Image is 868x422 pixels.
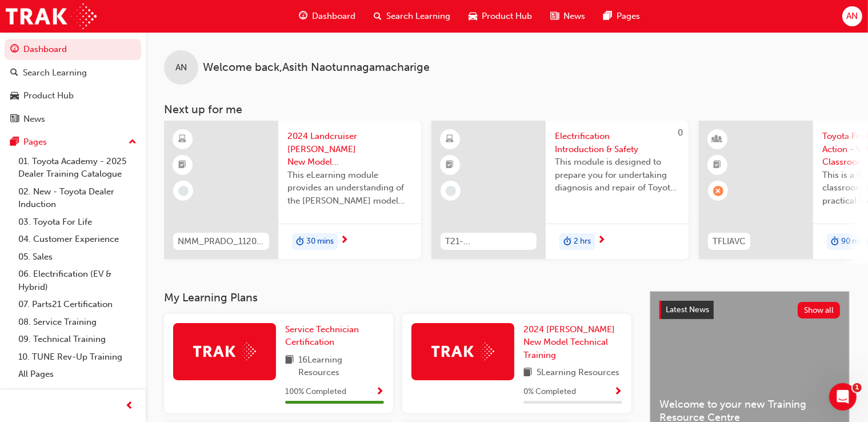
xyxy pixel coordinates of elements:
[306,235,334,248] span: 30 mins
[287,130,412,169] span: 2024 Landcruiser [PERSON_NAME] New Model Mechanisms - Model Outline 1
[10,45,19,55] span: guage-icon
[287,169,412,208] span: This eLearning module provides an understanding of the [PERSON_NAME] model line-up and its Katash...
[5,62,141,83] a: Search Learning
[853,383,862,392] span: 1
[14,183,141,213] a: 02. New - Toyota Dealer Induction
[678,128,683,138] span: 0
[666,305,709,314] span: Latest News
[290,5,365,28] a: guage-iconDashboard
[375,387,384,397] span: Show Progress
[179,158,187,173] span: booktick-icon
[14,348,141,366] a: 10. TUNE Rev-Up Training
[10,91,19,101] span: car-icon
[714,132,722,147] span: learningResourceType_INSTRUCTOR_LED-icon
[178,235,265,248] span: NMM_PRADO_112024_MODULE_1
[312,10,355,23] span: Dashboard
[10,137,19,148] span: pages-icon
[459,5,541,28] a: car-iconProduct Hub
[23,89,74,102] div: Product Hub
[555,156,679,194] span: This module is designed to prepare you for undertaking diagnosis and repair of Toyota & Lexus Ele...
[431,343,494,360] img: Trak
[5,39,141,60] a: Dashboard
[523,324,615,360] span: 2024 [PERSON_NAME] New Model Technical Training
[298,353,384,379] span: 16 Learning Resources
[10,68,18,78] span: search-icon
[386,10,450,23] span: Search Learning
[10,114,19,125] span: news-icon
[563,234,571,249] span: duration-icon
[14,331,141,348] a: 09. Technical Training
[846,10,858,23] span: AN
[523,323,622,362] a: 2024 [PERSON_NAME] New Model Technical Training
[798,302,841,319] button: Show all
[365,5,459,28] a: search-iconSearch Learning
[164,291,631,304] h3: My Learning Plans
[6,3,97,29] img: Trak
[285,385,346,399] span: 100 % Completed
[299,9,307,23] span: guage-icon
[374,9,382,23] span: search-icon
[178,186,189,196] span: learningRecordVerb_NONE-icon
[550,9,559,23] span: news-icon
[446,132,454,147] span: learningResourceType_ELEARNING-icon
[285,324,359,348] span: Service Technician Certification
[129,135,137,150] span: up-icon
[193,343,256,360] img: Trak
[5,109,141,130] a: News
[713,186,723,196] span: learningRecordVerb_ABSENT-icon
[23,66,87,79] div: Search Learning
[126,399,134,413] span: prev-icon
[614,385,622,399] button: Show Progress
[614,387,622,397] span: Show Progress
[340,236,349,246] span: next-icon
[5,132,141,153] button: Pages
[14,265,141,296] a: 06. Electrification (EV & Hybrid)
[431,121,689,259] a: 0T21-FOD_HVIS_PREREQElectrification Introduction & SafetyThis module is designed to prepare you f...
[14,296,141,313] a: 07. Parts21 Certification
[14,213,141,231] a: 03. Toyota For Life
[446,158,454,173] span: booktick-icon
[603,9,612,23] span: pages-icon
[842,6,862,26] button: AN
[563,10,585,23] span: News
[713,235,746,248] span: TFLIAVC
[203,61,430,74] span: Welcome back , Asith Naotunnagamacharige
[14,313,141,331] a: 08. Service Training
[555,130,679,156] span: Electrification Introduction & Safety
[446,186,456,196] span: learningRecordVerb_NONE-icon
[285,323,384,349] a: Service Technician Certification
[714,158,722,173] span: booktick-icon
[659,301,840,319] a: Latest NewsShow all
[146,103,868,116] h3: Next up for me
[829,383,857,411] iframe: Intercom live chat
[375,385,384,399] button: Show Progress
[14,248,141,266] a: 05. Sales
[537,366,619,380] span: 5 Learning Resources
[482,10,532,23] span: Product Hub
[445,235,532,248] span: T21-FOD_HVIS_PREREQ
[164,121,421,259] a: NMM_PRADO_112024_MODULE_12024 Landcruiser [PERSON_NAME] New Model Mechanisms - Model Outline 1Thi...
[574,235,591,248] span: 2 hrs
[831,234,839,249] span: duration-icon
[23,136,47,149] div: Pages
[523,385,576,399] span: 0 % Completed
[14,365,141,383] a: All Pages
[597,236,606,246] span: next-icon
[14,153,141,183] a: 01. Toyota Academy - 2025 Dealer Training Catalogue
[285,353,294,379] span: book-icon
[541,5,594,28] a: news-iconNews
[617,10,640,23] span: Pages
[175,61,187,74] span: AN
[594,5,649,28] a: pages-iconPages
[296,234,304,249] span: duration-icon
[523,366,532,380] span: book-icon
[469,9,477,23] span: car-icon
[5,37,141,132] button: DashboardSearch LearningProduct HubNews
[179,132,187,147] span: learningResourceType_ELEARNING-icon
[23,113,45,126] div: News
[5,85,141,106] a: Product Hub
[14,230,141,248] a: 04. Customer Experience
